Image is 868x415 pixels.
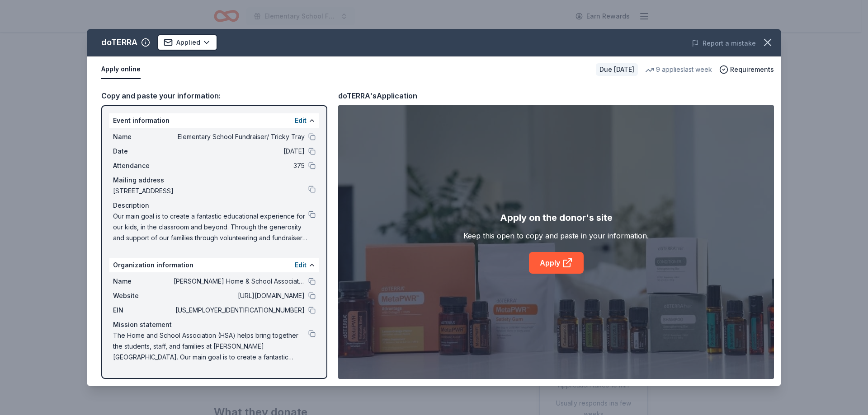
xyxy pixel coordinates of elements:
[101,35,137,50] div: doTERRA
[529,252,584,274] a: Apply
[645,64,712,75] div: 9 applies last week
[730,64,774,75] span: Requirements
[113,131,174,142] span: Name
[174,146,305,157] span: [DATE]
[101,90,327,102] div: Copy and paste your information:
[174,160,305,171] span: 375
[692,38,756,49] button: Report a mistake
[500,210,613,225] div: Apply on the donor's site
[113,305,174,316] span: EIN
[113,186,308,196] span: [STREET_ADDRESS]
[174,276,305,287] span: [PERSON_NAME] Home & School Association
[295,115,307,126] button: Edit
[719,64,774,75] button: Requirements
[174,305,305,316] span: [US_EMPLOYER_IDENTIFICATION_NUMBER]
[109,113,319,128] div: Event information
[109,258,319,272] div: Organization information
[113,146,174,157] span: Date
[113,200,316,211] div: Description
[174,131,305,142] span: Elementary School Fundraiser/ Tricky Tray
[113,175,316,186] div: Mailing address
[295,260,307,270] button: Edit
[113,290,174,301] span: Website
[338,90,417,102] div: doTERRA's Application
[463,230,649,241] div: Keep this open to copy and paste in your information.
[101,60,141,79] button: Apply online
[113,319,316,330] div: Mission statement
[157,34,217,51] button: Applied
[113,276,174,287] span: Name
[174,290,305,301] span: [URL][DOMAIN_NAME]
[596,63,638,76] div: Due [DATE]
[113,211,308,243] span: Our main goal is to create a fantastic educational experience for our kids, in the classroom and ...
[176,37,200,48] span: Applied
[113,330,308,363] span: The Home and School Association (HSA) helps bring together the students, staff, and families at [...
[113,160,174,171] span: Attendance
